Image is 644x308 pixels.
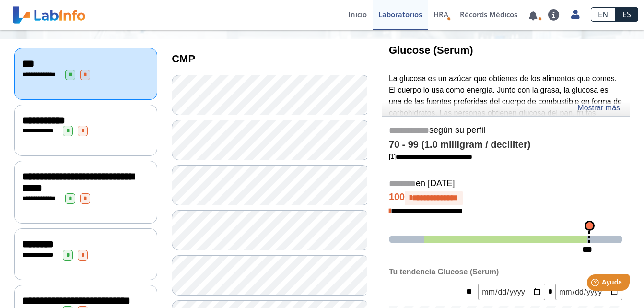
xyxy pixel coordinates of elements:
[555,284,622,300] input: mm/dd/yyyy
[389,153,472,160] a: [1]
[389,73,622,165] p: La glucosa es un azúcar que obtienes de los alimentos que comes. El cuerpo lo usa como energía. J...
[172,53,195,65] b: CMP
[433,10,448,19] span: HRA
[577,102,620,114] a: Mostrar más
[389,44,473,56] b: Glucose (Serum)
[389,268,499,276] b: Tu tendencia Glucose (Serum)
[389,139,622,151] h4: 70 - 99 (1.0 milligram / deciliter)
[389,191,622,205] h4: 100
[478,284,545,300] input: mm/dd/yyyy
[591,7,615,22] a: EN
[615,7,638,22] a: ES
[389,178,622,190] h5: en [DATE]
[389,125,622,136] h5: según su perfil
[559,271,633,297] iframe: Help widget launcher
